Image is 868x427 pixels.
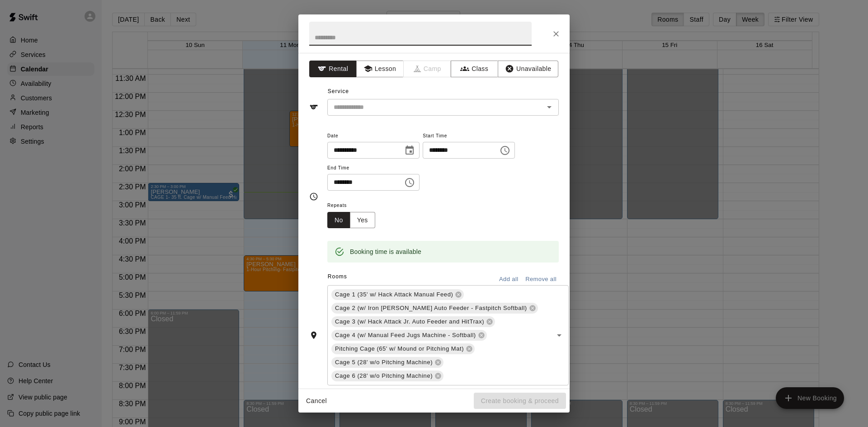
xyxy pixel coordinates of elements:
button: Open [553,329,566,342]
div: Booking time is available [350,244,421,260]
button: No [327,212,350,229]
span: Start Time [423,130,515,142]
div: Cage 4 (w/ Manual Feed Jugs Machine - Softball) [331,330,487,341]
div: outlined button group [327,212,375,229]
span: Service [328,88,349,94]
span: Pitching Cage (65' w/ Mound or Pitching Mat) [331,344,467,353]
button: Rental [309,61,357,77]
div: Cage 6 (28' w/o Pitching Machine) [331,371,443,381]
div: Cage 2 (w/ Iron [PERSON_NAME] Auto Feeder - Fastpitch Softball) [331,303,538,314]
button: Add all [494,272,523,286]
span: Cage 4 (w/ Manual Feed Jugs Machine - Softball) [331,331,480,340]
div: Cage 3 (w/ Hack Attack Jr. Auto Feeder and HitTrax) [331,316,495,327]
button: Unavailable [498,61,558,77]
span: Cage 2 (w/ Iron [PERSON_NAME] Auto Feeder - Fastpitch Softball) [331,304,531,313]
span: Camps can only be created in the Services page [404,61,451,77]
span: Cage 6 (28' w/o Pitching Machine) [331,371,436,380]
button: Close [548,26,564,42]
button: Remove all [523,272,559,286]
span: Rooms [328,273,347,280]
div: Pitching Cage (65' w/ Mound or Pitching Mat) [331,343,475,354]
svg: Service [309,103,318,112]
button: Choose time, selected time is 5:45 PM [401,174,419,192]
span: End Time [327,162,420,174]
span: Date [327,130,420,142]
button: Yes [350,212,375,229]
svg: Rooms [309,331,318,340]
button: Choose time, selected time is 5:15 PM [496,141,514,160]
svg: Timing [309,192,318,201]
div: Cage 5 (28' w/o Pitching Machine) [331,357,443,368]
button: Lesson [356,61,404,77]
span: Cage 3 (w/ Hack Attack Jr. Auto Feeder and HitTrax) [331,317,488,326]
span: Cage 5 (28' w/o Pitching Machine) [331,358,436,367]
button: Class [451,61,498,77]
span: Repeats [327,200,382,212]
button: Choose date, selected date is Aug 15, 2025 [401,141,419,160]
button: Cancel [302,393,331,409]
button: Open [543,101,556,113]
div: Cage 1 (35' w/ Hack Attack Manual Feed) [331,289,464,300]
span: Cage 1 (35' w/ Hack Attack Manual Feed) [331,290,457,299]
